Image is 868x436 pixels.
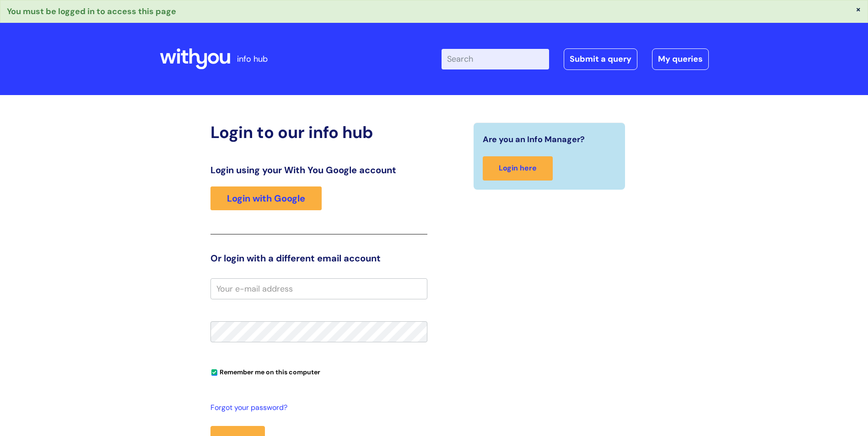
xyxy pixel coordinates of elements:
div: You can uncheck this option if you're logging in from a shared device [210,364,427,379]
h3: Login using your With You Google account [210,165,427,175]
a: Submit a query [564,48,637,69]
a: Login with Google [210,186,322,210]
button: × [856,5,861,13]
input: Remember me on this computer [211,370,217,376]
input: Search [442,49,549,69]
label: Remember me on this computer [210,366,320,376]
h2: Login to our info hub [210,122,427,142]
a: My queries [652,48,709,69]
span: Are you an Info Manager? [483,132,585,147]
a: Login here [483,156,553,181]
h3: Or login with a different email account [210,253,427,264]
p: info hub [237,52,268,66]
input: Your e-mail address [210,278,427,299]
a: Forgot your password? [210,401,423,415]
